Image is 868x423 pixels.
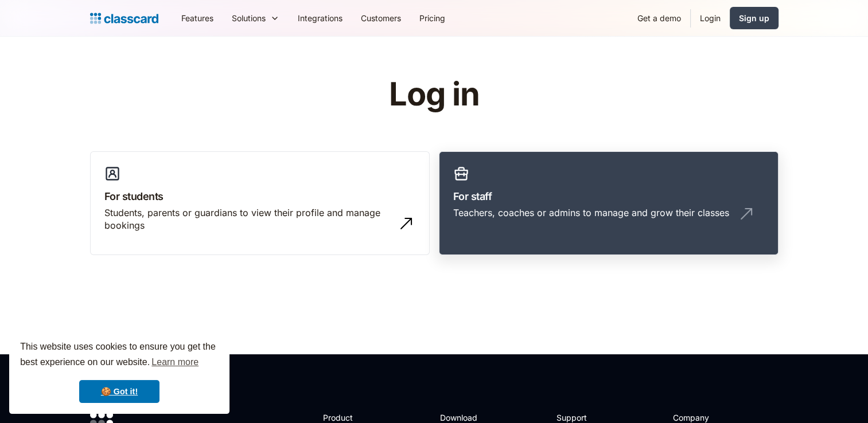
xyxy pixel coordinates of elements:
div: Teachers, coaches or admins to manage and grow their classes [453,206,729,219]
a: Customers [352,5,410,31]
a: Features [172,5,223,31]
h3: For staff [453,189,764,204]
a: home [90,10,158,26]
a: For staffTeachers, coaches or admins to manage and grow their classes [439,151,779,256]
a: Integrations [289,5,352,31]
a: dismiss cookie message [79,380,159,403]
a: For studentsStudents, parents or guardians to view their profile and manage bookings [90,151,430,256]
div: cookieconsent [9,329,229,414]
a: Pricing [410,5,454,31]
span: This website uses cookies to ensure you get the best experience on our website. [20,340,219,371]
a: Get a demo [628,5,690,31]
h3: For students [104,189,415,204]
a: Sign up [730,7,779,29]
a: learn more about cookies [150,354,200,371]
h1: Log in [252,77,616,112]
a: Login [691,5,730,31]
div: Solutions [223,5,289,31]
div: Solutions [232,12,266,24]
div: Students, parents or guardians to view their profile and manage bookings [104,206,392,232]
div: Sign up [739,12,769,24]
